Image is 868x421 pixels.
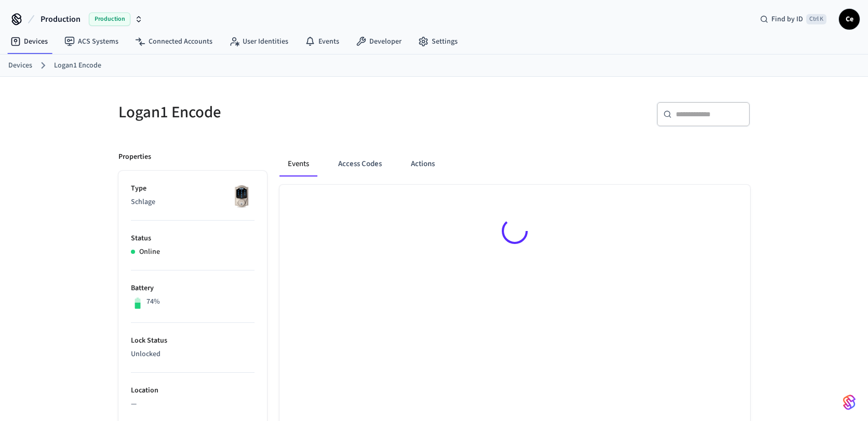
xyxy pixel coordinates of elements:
[131,385,255,396] p: Location
[139,247,160,257] p: Online
[297,32,348,51] a: Events
[131,335,255,346] p: Lock Status
[771,14,803,24] span: Find by ID
[131,197,255,208] p: Schlage
[54,60,101,71] a: Logan1 Encode
[41,13,81,25] span: Production
[118,102,428,123] h5: Logan1 Encode
[806,14,826,24] span: Ctrl K
[843,394,856,411] img: SeamLogoGradient.69752ec5.svg
[127,32,221,51] a: Connected Accounts
[221,32,297,51] a: User Identities
[131,183,255,194] p: Type
[839,9,860,30] button: Ce
[131,399,255,410] p: —
[840,10,859,29] span: Ce
[131,283,255,294] p: Battery
[131,233,255,244] p: Status
[410,32,466,51] a: Settings
[403,152,443,176] button: Actions
[279,152,750,176] div: ant example
[131,349,255,360] p: Unlocked
[229,183,255,209] img: Schlage Sense Smart Deadbolt with Camelot Trim, Front
[279,152,317,176] button: Events
[752,10,835,29] div: Find by IDCtrl K
[56,32,127,51] a: ACS Systems
[348,32,410,51] a: Developer
[146,296,160,307] p: 74%
[89,12,130,26] span: Production
[118,152,151,162] p: Properties
[8,60,32,71] a: Devices
[330,152,390,176] button: Access Codes
[2,32,56,51] a: Devices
